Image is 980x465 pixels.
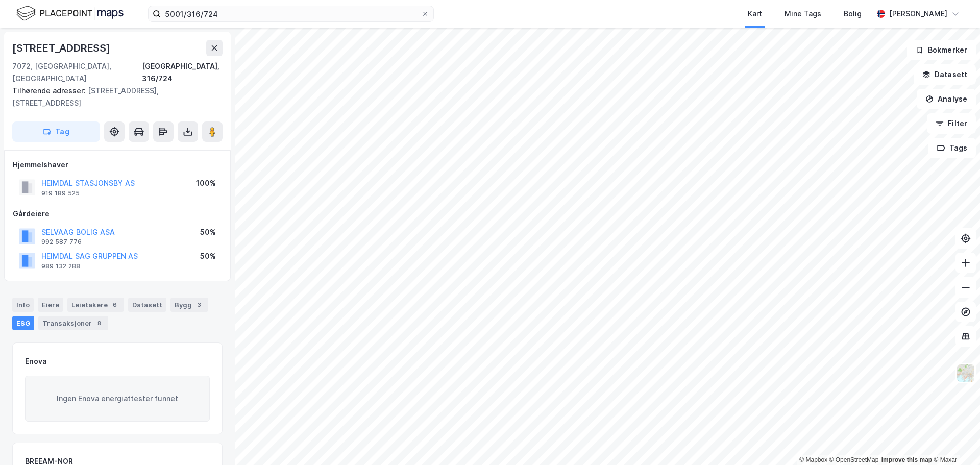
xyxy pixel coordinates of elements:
[170,298,208,312] div: Bygg
[38,316,108,330] div: Transaksjoner
[907,40,976,60] button: Bokmerker
[929,416,980,465] div: Kontrollprogram for chat
[12,298,34,312] div: Info
[194,300,204,310] div: 3
[25,355,47,368] div: Enova
[12,60,142,85] div: 7072, [GEOGRAPHIC_DATA], [GEOGRAPHIC_DATA]
[12,85,214,109] div: [STREET_ADDRESS], [STREET_ADDRESS]
[748,8,762,20] div: Kart
[12,40,112,56] div: [STREET_ADDRESS]
[799,456,827,463] a: Mapbox
[25,376,210,422] div: Ingen Enova energiattester funnet
[929,416,980,465] iframe: Chat Widget
[200,250,216,262] div: 50%
[110,300,120,310] div: 6
[161,6,421,21] input: Søk på adresse, matrikkel, gårdeiere, leietakere eller personer
[785,8,821,20] div: Mine Tags
[142,60,223,85] div: [GEOGRAPHIC_DATA], 316/724
[12,86,88,95] span: Tilhørende adresser:
[16,5,124,22] img: logo.f888ab2527a4732fd821a326f86c7f29.svg
[13,159,222,171] div: Hjemmelshaver
[889,8,947,20] div: [PERSON_NAME]
[38,298,63,312] div: Eiere
[13,208,222,220] div: Gårdeiere
[12,316,34,330] div: ESG
[41,262,80,271] div: 989 132 288
[829,456,879,463] a: OpenStreetMap
[41,189,80,198] div: 919 189 525
[928,138,976,158] button: Tags
[12,121,100,142] button: Tag
[41,238,82,246] div: 992 587 776
[914,64,976,85] button: Datasett
[200,226,216,238] div: 50%
[67,298,124,312] div: Leietakere
[844,8,862,20] div: Bolig
[128,298,166,312] div: Datasett
[956,363,975,383] img: Z
[94,318,104,328] div: 8
[881,456,932,463] a: Improve this map
[927,113,976,134] button: Filter
[196,177,216,189] div: 100%
[917,89,976,109] button: Analyse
